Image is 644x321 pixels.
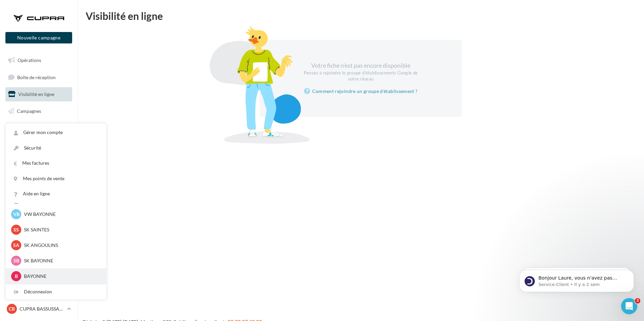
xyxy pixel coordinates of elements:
[6,125,106,140] a: Gérer mon compte
[13,211,20,218] span: VB
[17,74,56,80] span: Boîte de réception
[17,108,41,114] span: Campagnes
[4,121,74,135] a: Contacts
[6,171,106,186] a: Mes points de vente
[4,154,74,168] a: Calendrier
[6,186,106,201] a: Aide en ligne
[6,156,106,171] a: Mes factures
[18,57,41,63] span: Opérations
[9,306,15,312] span: CB
[303,61,419,82] div: Votre fiche n'est pas encore disponible
[635,298,640,303] span: 3
[4,171,74,191] a: PLV et print personnalisable
[5,302,72,315] a: CB CUPRA BASSUSSARRY
[24,211,98,218] p: VW BAYONNE
[24,226,98,233] p: SK SAINTES
[18,91,54,97] span: Visibilité en ligne
[6,140,106,156] a: Sécurité
[6,284,106,299] div: Déconnexion
[13,226,19,233] span: SS
[13,257,19,264] span: SB
[4,87,74,101] a: Visibilité en ligne
[5,32,72,43] button: Nouvelle campagne
[304,87,418,95] a: Comment rejoindre un groupe d'établissement ?
[509,256,644,303] iframe: Intercom notifications message
[13,242,19,249] span: SA
[24,242,98,249] p: SK ANGOULINS
[86,11,636,21] div: Visibilité en ligne
[4,53,74,67] a: Opérations
[4,70,74,85] a: Boîte de réception
[303,70,419,82] div: Pensez à rejoindre le groupe d'établissements Google de votre réseau
[15,273,18,280] span: B
[24,257,98,264] p: SK BAYONNE
[4,104,74,118] a: Campagnes
[24,273,98,280] p: BAYONNE
[4,137,74,152] a: Médiathèque
[621,298,637,314] iframe: Intercom live chat
[20,306,64,312] p: CUPRA BASSUSSARRY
